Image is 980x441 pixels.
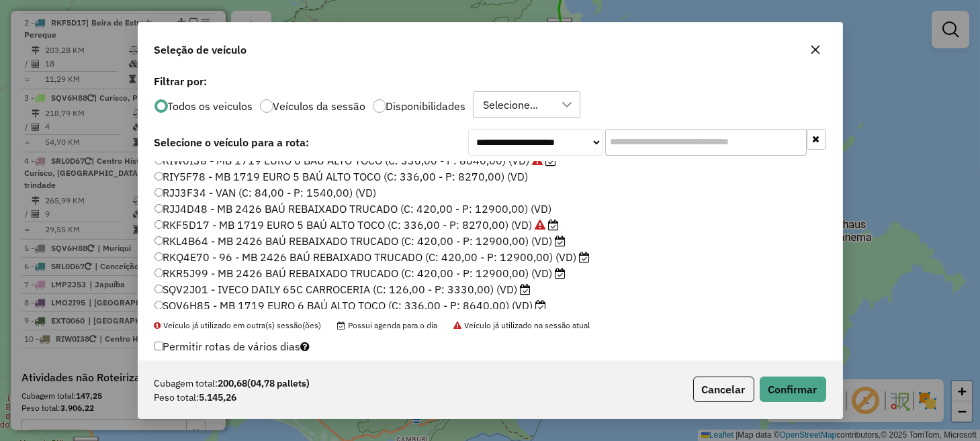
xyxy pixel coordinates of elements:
input: SQV6H85 - MB 1719 EURO 6 BAÚ ALTO TOCO (C: 336,00 - P: 8640,00) (VD) [154,301,163,309]
i: Selecione pelo menos um veículo [301,341,310,352]
button: Confirmar [760,377,826,402]
label: RKR5J99 - MB 2426 BAÚ REBAIXADO TRUCADO (C: 420,00 - P: 12900,00) (VD) [154,265,566,281]
label: RJJ3F34 - VAN (C: 84,00 - P: 1540,00) (VD) [154,185,377,201]
input: RJJ4D48 - MB 2426 BAÚ REBAIXADO TRUCADO (C: 420,00 - P: 12900,00) (VD) [154,204,163,213]
label: RKQ4E70 - 96 - MB 2426 BAÚ REBAIXADO TRUCADO (C: 420,00 - P: 12900,00) (VD) [154,249,590,265]
span: Possui agenda para o dia [338,320,438,330]
label: Filtrar por: [154,73,826,89]
i: Possui agenda para o dia [555,236,566,246]
span: (04,78 pallets) [248,377,310,389]
input: Permitir rotas de vários dias [154,342,163,350]
strong: 5.145,26 [199,391,237,405]
strong: 200,68 [218,377,310,391]
span: Peso total: [154,391,199,405]
label: Veículos da sessão [273,101,366,111]
input: RKR5J99 - MB 2426 BAÚ REBAIXADO TRUCADO (C: 420,00 - P: 12900,00) (VD) [154,268,163,277]
label: Quantidade máxima de dias em [GEOGRAPHIC_DATA]: [154,360,597,376]
div: Selecione... [479,92,543,117]
label: RKL4B64 - MB 2426 BAÚ REBAIXADO TRUCADO (C: 420,00 - P: 12900,00) (VD) [154,233,566,249]
label: Todos os veiculos [168,101,253,111]
input: RKF5D17 - MB 1719 EURO 5 BAÚ ALTO TOCO (C: 336,00 - P: 8270,00) (VD) [154,220,163,229]
input: RKQ4E70 - 96 - MB 2426 BAÚ REBAIXADO TRUCADO (C: 420,00 - P: 12900,00) (VD) [154,252,163,261]
label: RJJ4D48 - MB 2426 BAÚ REBAIXADO TRUCADO (C: 420,00 - P: 12900,00) (VD) [154,201,552,217]
button: Cancelar [693,377,754,402]
strong: Selecione o veículo para a rota: [154,136,310,149]
label: RIY5F78 - MB 1719 EURO 5 BAÚ ALTO TOCO (C: 336,00 - P: 8270,00) (VD) [154,168,529,185]
input: RJJ3F34 - VAN (C: 84,00 - P: 1540,00) (VD) [154,188,163,197]
i: Possui agenda para o dia [521,284,531,295]
label: SQV6H85 - MB 1719 EURO 6 BAÚ ALTO TOCO (C: 336,00 - P: 8640,00) (VD) [154,297,547,313]
span: Veículo já utilizado em outra(s) sessão(ões) [154,320,322,330]
i: Veículo já utilizado na sessão atual [535,219,546,230]
label: Disponibilidades [386,101,466,111]
span: Seleção de veículo [154,42,247,58]
i: Possui agenda para o dia [549,219,560,230]
label: Permitir rotas de vários dias [154,334,310,359]
i: Possui agenda para o dia [546,155,557,166]
label: SQV2J01 - IVECO DAILY 65C CARROCERIA (C: 126,00 - P: 3330,00) (VD) [154,281,531,297]
input: SQV2J01 - IVECO DAILY 65C CARROCERIA (C: 126,00 - P: 3330,00) (VD) [154,285,163,293]
i: Possui agenda para o dia [580,252,590,262]
i: Possui agenda para o dia [536,300,547,311]
input: RIY5F78 - MB 1719 EURO 5 BAÚ ALTO TOCO (C: 336,00 - P: 8270,00) (VD) [154,172,163,181]
span: Cubagem total: [154,377,218,391]
input: RKL4B64 - MB 2426 BAÚ REBAIXADO TRUCADO (C: 420,00 - P: 12900,00) (VD) [154,236,163,245]
label: RKF5D17 - MB 1719 EURO 5 BAÚ ALTO TOCO (C: 336,00 - P: 8270,00) (VD) [154,217,560,233]
span: Veículo já utilizado na sessão atual [454,320,590,330]
i: Possui agenda para o dia [555,268,566,279]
